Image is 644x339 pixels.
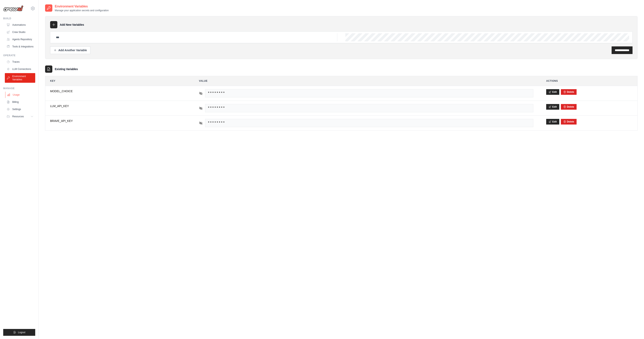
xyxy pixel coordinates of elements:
button: Edit [546,89,559,95]
div: Build [3,17,35,20]
a: Usage [5,92,36,98]
a: Billing [5,99,35,105]
h3: Existing Variables [55,67,78,71]
h3: Add New Variables [60,23,84,27]
div: Manage [3,87,35,90]
button: Delete [563,105,574,108]
button: Logout [3,329,35,336]
span: MODEL_CHOICE [50,89,186,93]
a: Crew Studio [5,29,35,35]
th: Value [194,76,538,86]
button: Resources [5,113,35,120]
img: Logo [3,5,23,11]
button: Edit [546,104,559,110]
button: Add Another Variable [50,46,90,54]
a: Automations [5,22,35,28]
div: Operate [3,54,35,57]
p: Manage your application secrets and configuration [55,9,109,12]
div: Add Another Variable [54,48,87,52]
span: Logout [18,331,25,334]
button: Edit [546,119,559,125]
button: Delete [563,120,574,123]
a: Tools & Integrations [5,43,35,50]
button: Delete [563,90,574,94]
h2: Environment Variables [55,4,109,9]
span: Resources [12,115,24,118]
th: Actions [541,76,637,86]
a: Environment Variables [5,73,35,83]
span: LLM_API_KEY [50,104,186,108]
a: Settings [5,106,35,112]
a: Traces [5,59,35,65]
a: LLM Connections [5,66,35,72]
a: Agents Repository [5,36,35,43]
th: Key [45,76,191,86]
span: BRAVE_API_KEY [50,119,186,123]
